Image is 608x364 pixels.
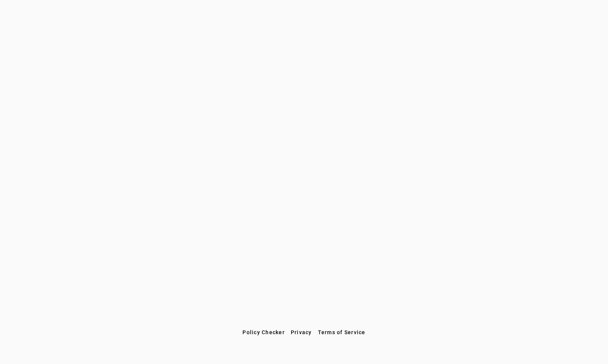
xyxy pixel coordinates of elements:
[288,325,315,339] button: Privacy
[318,329,366,335] span: Terms of Service
[291,329,312,335] span: Privacy
[315,325,369,339] button: Terms of Service
[239,325,288,339] button: Policy Checker
[242,329,285,335] span: Policy Checker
